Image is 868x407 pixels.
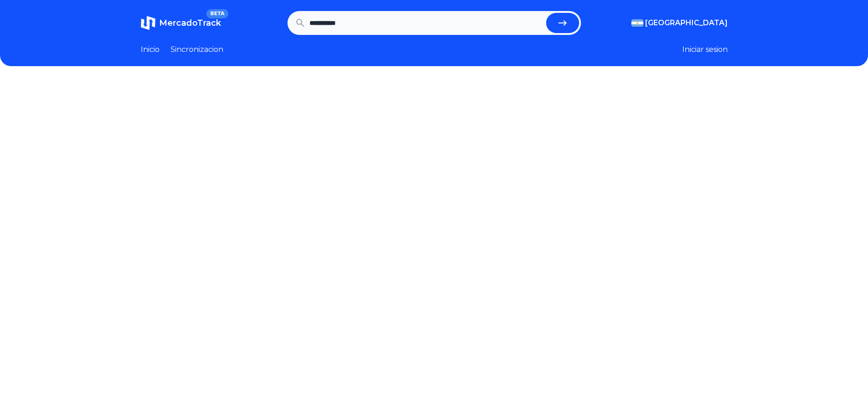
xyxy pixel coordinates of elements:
button: Iniciar sesion [682,44,728,55]
span: MercadoTrack [159,18,221,28]
button: [GEOGRAPHIC_DATA] [631,17,728,28]
img: MercadoTrack [141,16,155,30]
a: Sincronizacion [171,44,223,55]
a: MercadoTrackBETA [141,16,221,30]
img: Argentina [631,19,643,27]
span: [GEOGRAPHIC_DATA] [645,17,728,28]
span: BETA [206,9,228,18]
a: Inicio [141,44,160,55]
